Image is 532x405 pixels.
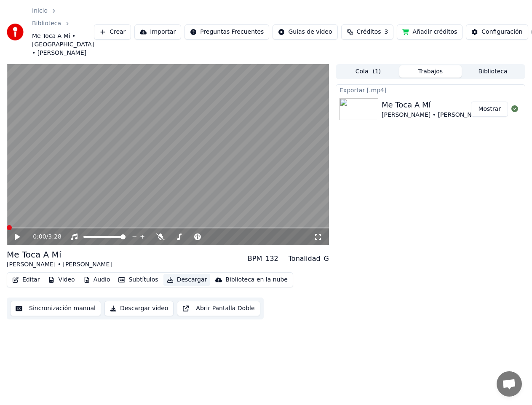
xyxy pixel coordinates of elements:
[48,233,61,241] span: 3:28
[497,371,522,397] a: Chat abierto
[134,24,181,40] button: Importar
[104,301,174,316] button: Descargar video
[94,24,131,40] button: Crear
[32,19,61,28] a: Biblioteca
[372,67,381,76] span: ( 1 )
[462,65,524,78] button: Biblioteca
[7,260,112,269] div: [PERSON_NAME] • [PERSON_NAME]
[357,28,381,36] span: Créditos
[397,24,462,40] button: Añadir créditos
[481,28,522,36] div: Configuración
[33,233,53,241] div: /
[399,65,462,78] button: Trabajos
[7,24,24,40] img: youka
[163,274,211,286] button: Descargar
[184,24,269,40] button: Preguntas Frecuentes
[289,254,321,264] div: Tonalidad
[265,254,278,264] div: 132
[341,24,394,40] button: Créditos3
[10,301,101,316] button: Sincronización manual
[466,24,528,40] button: Configuración
[32,7,94,57] nav: breadcrumb
[115,274,161,286] button: Subtítulos
[273,24,337,40] button: Guías de video
[324,254,329,264] div: G
[382,99,487,111] div: Me Toca A Mí
[32,7,48,15] a: Inicio
[225,276,288,284] div: Biblioteca en la nube
[248,254,262,264] div: BPM
[32,32,94,57] span: Me Toca A Mí • [GEOGRAPHIC_DATA] • [PERSON_NAME]
[45,274,78,286] button: Video
[177,301,260,316] button: Abrir Pantalla Doble
[33,233,46,241] span: 0:00
[337,65,399,78] button: Cola
[9,274,43,286] button: Editar
[471,102,508,117] button: Mostrar
[336,85,525,95] div: Exportar [.mp4]
[385,28,388,36] span: 3
[80,274,114,286] button: Audio
[382,111,487,119] div: [PERSON_NAME] • [PERSON_NAME]
[7,249,112,260] div: Me Toca A Mí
